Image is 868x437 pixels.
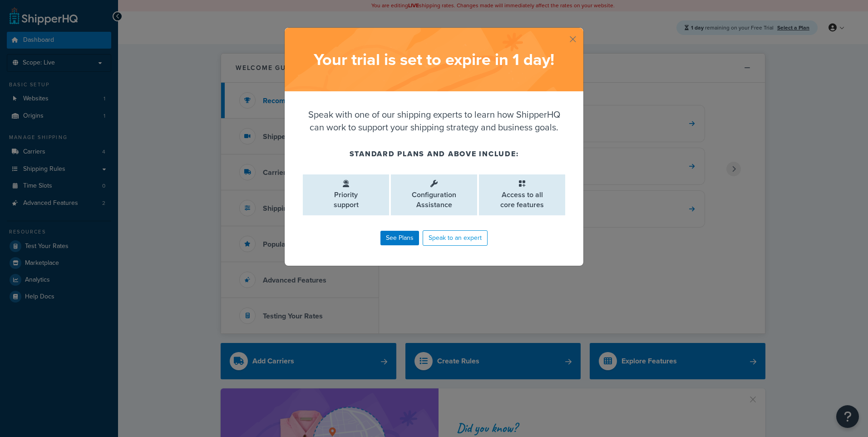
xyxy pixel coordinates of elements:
a: See Plans [380,231,419,245]
p: Speak with one of our shipping experts to learn how ShipperHQ can work to support your shipping s... [303,108,565,134]
h4: Standard plans and above include: [303,149,565,159]
li: Configuration Assistance [391,174,477,215]
li: Priority support [303,174,389,215]
h2: Your trial is set to expire in 1 day ! [294,50,574,69]
li: Access to all core features [479,174,565,215]
a: Speak to an expert [423,230,488,246]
